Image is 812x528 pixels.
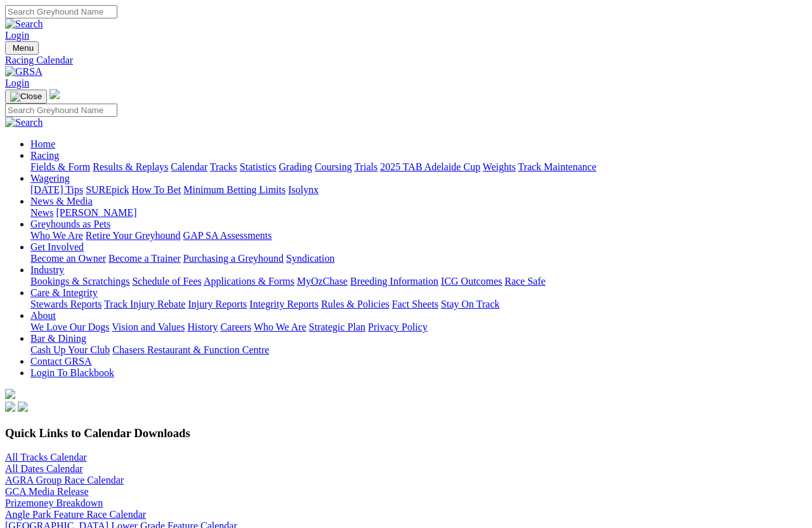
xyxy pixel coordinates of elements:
[30,356,91,367] a: Contact GRSA
[56,207,136,218] a: [PERSON_NAME]
[30,207,807,219] div: News & Media
[210,161,237,172] a: Tracks
[350,276,438,287] a: Breeding Information
[30,253,807,264] div: Get Involved
[132,184,181,195] a: How To Bet
[30,310,56,321] a: About
[18,402,28,412] img: twitter.svg
[30,161,807,173] div: Racing
[30,184,807,196] div: Wagering
[30,230,83,241] a: Who We Are
[5,475,124,485] a: AGRA Group Race Calendar
[5,117,43,128] img: Search
[183,230,272,241] a: GAP SA Assessments
[254,322,306,332] a: Who We Are
[112,322,185,332] a: Vision and Values
[188,299,247,309] a: Injury Reports
[441,299,499,309] a: Stay On Track
[30,322,109,332] a: We Love Our Dogs
[30,299,807,310] div: Care & Integrity
[368,322,428,332] a: Privacy Policy
[240,161,277,172] a: Statistics
[30,264,64,275] a: Industry
[30,276,807,287] div: Industry
[5,18,43,30] img: Search
[30,241,84,252] a: Get Involved
[483,161,516,172] a: Weights
[30,139,55,149] a: Home
[504,276,545,287] a: Race Safe
[30,322,807,333] div: About
[10,91,42,102] img: Close
[5,463,83,474] a: All Dates Calendar
[5,104,117,117] input: Search
[108,253,181,264] a: Become a Trainer
[249,299,318,309] a: Integrity Reports
[13,43,34,53] span: Menu
[183,253,284,264] a: Purchasing a Greyhound
[5,402,15,412] img: facebook.svg
[5,498,103,508] a: Prizemoney Breakdown
[30,219,110,229] a: Greyhounds as Pets
[132,276,201,287] a: Schedule of Fees
[279,161,312,172] a: Grading
[5,55,807,66] a: Racing Calendar
[5,509,146,520] a: Angle Park Feature Race Calendar
[5,452,87,463] a: All Tracks Calendar
[30,173,70,184] a: Wagering
[380,161,480,172] a: 2025 TAB Adelaide Cup
[30,196,93,206] a: News & Media
[30,287,98,298] a: Care & Integrity
[30,230,807,241] div: Greyhounds as Pets
[183,184,285,195] a: Minimum Betting Limits
[30,367,114,378] a: Login To Blackbook
[288,184,318,195] a: Isolynx
[49,89,60,99] img: logo-grsa-white.png
[30,344,807,356] div: Bar & Dining
[30,333,86,344] a: Bar & Dining
[518,161,596,172] a: Track Maintenance
[86,184,129,195] a: SUREpick
[93,161,168,172] a: Results & Replays
[5,30,29,41] a: Login
[30,276,129,287] a: Bookings & Scratchings
[392,299,438,309] a: Fact Sheets
[187,322,218,332] a: History
[5,426,807,440] h3: Quick Links to Calendar Downloads
[30,299,101,309] a: Stewards Reports
[5,486,89,497] a: GCA Media Release
[86,230,181,241] a: Retire Your Greyhound
[5,66,43,78] img: GRSA
[171,161,207,172] a: Calendar
[30,207,53,218] a: News
[5,78,29,88] a: Login
[30,184,83,195] a: [DATE] Tips
[5,5,117,18] input: Search
[309,322,365,332] a: Strategic Plan
[104,299,185,309] a: Track Injury Rebate
[5,41,39,55] button: Toggle navigation
[30,253,106,264] a: Become an Owner
[30,161,90,172] a: Fields & Form
[5,90,47,104] button: Toggle navigation
[220,322,251,332] a: Careers
[204,276,294,287] a: Applications & Forms
[112,344,269,355] a: Chasers Restaurant & Function Centre
[315,161,352,172] a: Coursing
[5,389,15,399] img: logo-grsa-white.png
[30,150,59,161] a: Racing
[354,161,377,172] a: Trials
[297,276,348,287] a: MyOzChase
[30,344,110,355] a: Cash Up Your Club
[441,276,502,287] a: ICG Outcomes
[321,299,390,309] a: Rules & Policies
[286,253,334,264] a: Syndication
